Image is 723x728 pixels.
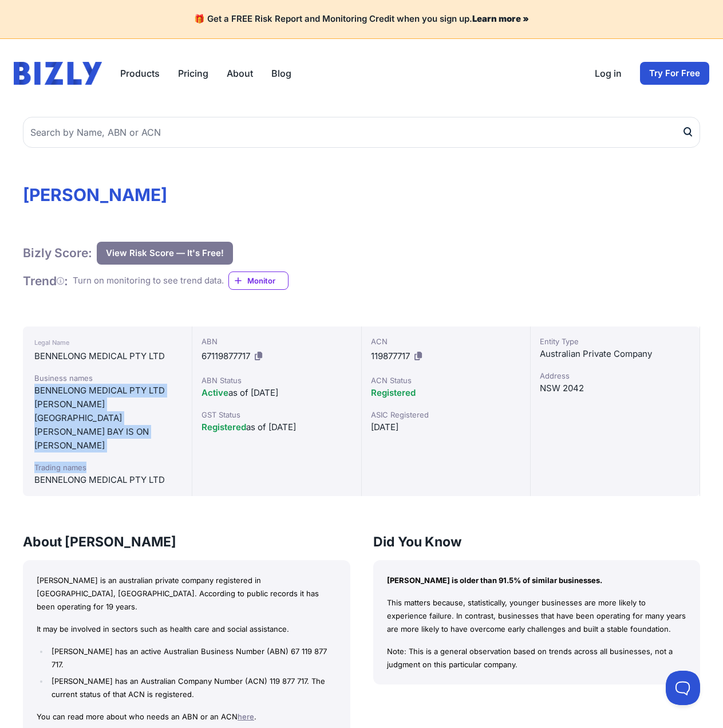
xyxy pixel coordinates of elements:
button: View Risk Score — It's Free! [97,242,233,265]
div: GST Status [202,409,352,420]
a: Pricing [178,66,208,80]
a: Try For Free [640,62,709,85]
h4: 🎁 Get a FREE Risk Report and Monitoring Credit when you sign up. [14,14,709,25]
p: Note: This is a general observation based on trends across all businesses, not a judgment on this... [387,645,687,671]
h1: Bizly Score: [23,245,92,261]
div: Entity Type [540,336,690,347]
div: Turn on monitoring to see trend data. [73,274,224,288]
p: You can read more about who needs an ABN or an ACN . [37,710,337,723]
a: Blog [271,66,291,80]
div: [DATE] [371,420,521,434]
div: Trading names [34,462,180,473]
div: NSW 2042 [540,381,690,395]
div: ABN [202,336,352,347]
iframe: Toggle Customer Support [666,671,700,705]
div: as of [DATE] [202,386,352,400]
li: [PERSON_NAME] has an Australian Company Number (ACN) 119 877 717. The current status of that ACN ... [49,675,336,701]
li: [PERSON_NAME] has an active Australian Business Number (ABN) 67 119 877 717. [49,645,336,671]
p: This matters because, statistically, younger businesses are more likely to experience failure. In... [387,596,687,635]
div: ACN [371,336,521,347]
div: ACN Status [371,375,521,386]
div: [PERSON_NAME][GEOGRAPHIC_DATA] [34,398,180,425]
div: ABN Status [202,375,352,386]
span: 67119877717 [202,351,250,361]
span: Registered [202,422,246,432]
div: [PERSON_NAME] BAY IS ON [34,425,180,439]
button: Products [120,66,160,80]
span: Active [202,387,228,398]
p: It may be involved in sectors such as health care and social assistance. [37,623,337,636]
div: [PERSON_NAME] [34,439,180,452]
div: BENNELONG MEDICAL PTY LTD [34,384,180,398]
h1: Trend : [23,273,68,289]
div: BENNELONG MEDICAL PTY LTD [34,349,180,363]
a: Learn more » [472,13,529,24]
div: as of [DATE] [202,420,352,434]
a: Log in [595,66,622,80]
span: Registered [371,387,416,398]
p: [PERSON_NAME] is an australian private company registered in [GEOGRAPHIC_DATA], [GEOGRAPHIC_DATA]... [37,574,337,613]
div: BENNELONG MEDICAL PTY LTD [34,473,180,487]
a: About [227,66,253,80]
div: Address [540,370,690,381]
a: here [238,712,254,721]
p: [PERSON_NAME] is older than 91.5% of similar businesses. [387,574,687,587]
h3: About [PERSON_NAME] [23,533,350,551]
div: Legal Name [34,336,180,349]
span: Monitor [247,275,288,286]
input: Search by Name, ABN or ACN [23,117,700,148]
div: Australian Private Company [540,347,690,361]
div: Business names [34,372,180,384]
a: Monitor [228,271,289,290]
h3: Did You Know [373,533,701,551]
div: ASIC Registered [371,409,521,420]
span: 119877717 [371,351,410,361]
h1: [PERSON_NAME] [23,184,700,205]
